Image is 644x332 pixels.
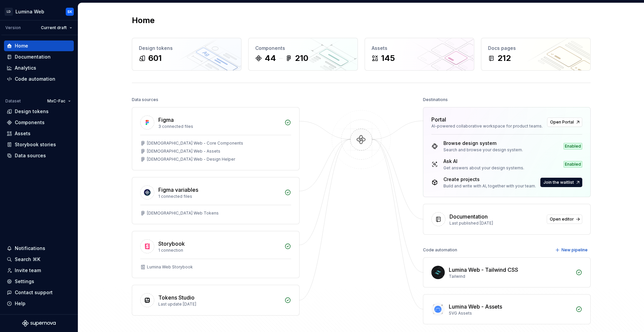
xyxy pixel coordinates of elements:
[4,106,74,117] a: Design tokens
[255,45,351,52] div: Components
[563,161,582,168] div: Enabled
[443,147,523,153] div: Search and browse your design system.
[15,256,40,263] div: Search ⌘K
[158,186,198,194] div: Figma variables
[158,302,280,307] div: Last update [DATE]
[423,245,457,255] div: Code automation
[15,289,53,296] div: Contact support
[449,303,502,311] div: Lumina Web - Assets
[4,117,74,128] a: Components
[449,221,543,226] div: Last published [DATE]
[497,53,511,64] div: 212
[265,53,276,64] div: 44
[550,217,574,222] span: Open editor
[443,140,523,147] div: Browse design system
[443,165,524,171] div: Get answers about your design systems.
[4,74,74,84] a: Code automation
[158,124,280,129] div: 3 connected files
[15,54,51,60] div: Documentation
[443,176,536,183] div: Create projects
[4,150,74,161] a: Data sources
[449,311,572,316] div: SVG Assets
[148,53,162,64] div: 601
[547,215,582,224] a: Open editor
[132,107,300,170] a: Figma3 connected files[DEMOGRAPHIC_DATA] Web - Core Components[DEMOGRAPHIC_DATA] Web - Assets[DEM...
[4,40,74,51] a: Home
[488,45,584,52] div: Docs pages
[4,243,74,254] button: Notifications
[5,8,13,16] div: LD
[158,116,174,124] div: Figma
[15,245,45,252] div: Notifications
[41,25,67,30] span: Current draft
[15,152,46,159] div: Data sources
[132,15,155,26] h2: Home
[15,65,36,71] div: Analytics
[4,52,74,62] a: Documentation
[158,248,280,253] div: 1 connection
[15,278,34,285] div: Settings
[158,294,195,302] div: Tokens Studio
[67,9,72,14] div: SK
[15,76,55,82] div: Code automation
[132,38,241,71] a: Design tokens601
[443,183,536,189] div: Build and write with AI, together with your team.
[4,139,74,150] a: Storybook stories
[4,298,74,309] button: Help
[449,266,518,274] div: Lumina Web - Tailwind CSS
[132,231,300,278] a: Storybook1 connectionLumina Web Storybook
[44,96,74,106] button: MxC-Fac
[4,128,74,139] a: Assets
[431,115,446,123] div: Portal
[431,123,543,129] div: AI-powered collaborative workspace for product teams.
[15,300,25,307] div: Help
[15,8,44,15] div: Lumina Web
[15,43,28,49] div: Home
[5,25,21,30] div: Version
[4,254,74,265] button: Search ⌘K
[158,240,185,248] div: Storybook
[365,38,474,71] a: Assets145
[15,267,41,274] div: Invite team
[15,130,31,137] div: Assets
[132,95,158,104] div: Data sources
[47,98,65,104] span: MxC-Fac
[550,119,574,125] span: Open Portal
[543,180,574,185] span: Join the waitlist
[5,98,21,104] div: Dataset
[449,274,572,279] div: Tailwind
[147,149,220,154] div: [DEMOGRAPHIC_DATA] Web - Assets
[147,264,193,270] div: Lumina Web Storybook
[295,53,308,64] div: 210
[381,53,395,64] div: 145
[372,45,467,52] div: Assets
[423,95,448,104] div: Destinations
[158,194,280,199] div: 1 connected files
[481,38,591,71] a: Docs pages212
[449,213,488,221] div: Documentation
[1,4,76,19] button: LDLumina WebSK
[540,178,582,187] button: Join the waitlist
[15,119,45,126] div: Components
[132,177,300,224] a: Figma variables1 connected files[DEMOGRAPHIC_DATA] Web Tokens
[443,158,524,165] div: Ask AI
[561,247,588,253] span: New pipeline
[4,276,74,287] a: Settings
[4,63,74,73] a: Analytics
[563,143,582,150] div: Enabled
[132,285,300,316] a: Tokens StudioLast update [DATE]
[147,211,219,216] div: [DEMOGRAPHIC_DATA] Web Tokens
[547,117,582,127] a: Open Portal
[553,245,591,255] button: New pipeline
[147,141,243,146] div: [DEMOGRAPHIC_DATA] Web - Core Components
[139,45,234,52] div: Design tokens
[4,287,74,298] button: Contact support
[22,320,56,327] svg: Supernova Logo
[147,157,235,162] div: [DEMOGRAPHIC_DATA] Web - Design Helper
[248,38,358,71] a: Components44210
[15,141,56,148] div: Storybook stories
[15,108,49,115] div: Design tokens
[38,23,75,32] button: Current draft
[4,265,74,276] a: Invite team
